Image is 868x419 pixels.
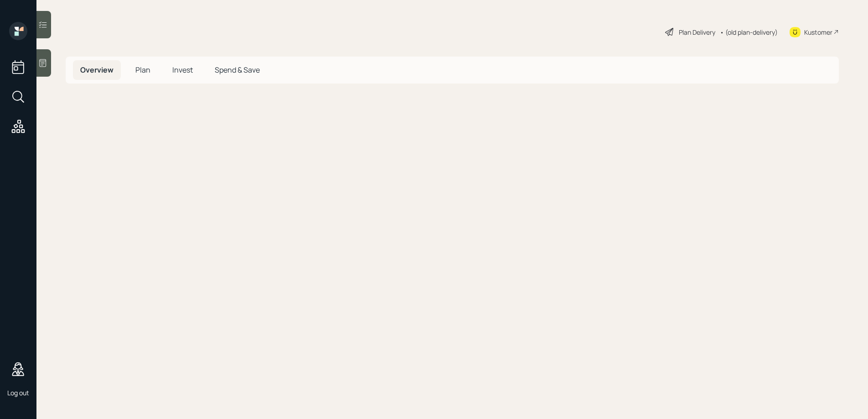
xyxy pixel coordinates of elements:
[679,27,715,37] div: Plan Delivery
[135,65,150,75] span: Plan
[172,65,193,75] span: Invest
[804,27,832,37] div: Kustomer
[7,388,29,397] div: Log out
[215,65,260,75] span: Spend & Save
[720,27,778,37] div: • (old plan-delivery)
[80,65,114,75] span: Overview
